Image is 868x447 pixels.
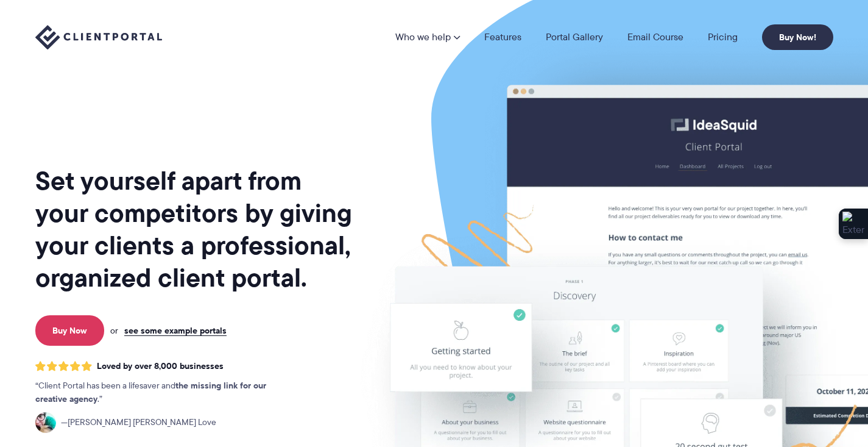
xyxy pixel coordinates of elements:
a: Pricing [708,32,738,42]
a: Buy Now! [762,24,833,50]
a: Email Course [627,32,683,42]
a: Features [484,32,521,42]
p: Client Portal has been a lifesaver and . [35,379,291,406]
span: Loved by over 8,000 businesses [97,361,224,371]
span: [PERSON_NAME] [PERSON_NAME] Love [61,416,216,429]
strong: the missing link for our creative agency [35,379,266,406]
span: or [110,325,118,336]
a: Portal Gallery [546,32,603,42]
img: Extension Icon [842,212,864,236]
a: Who we help [395,32,460,42]
a: see some example portals [124,325,227,336]
h1: Set yourself apart from your competitors by giving your clients a professional, organized client ... [35,165,355,294]
a: Buy Now [35,315,104,346]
